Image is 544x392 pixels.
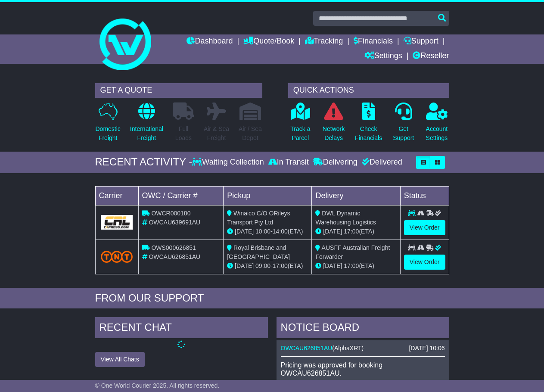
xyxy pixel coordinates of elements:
span: 09:00 [255,262,270,269]
p: Domestic Freight [96,124,121,143]
div: GET A QUOTE [95,83,262,98]
div: Delivered [360,158,402,167]
div: [DATE] 10:06 [409,345,445,352]
div: - (ETA) [227,261,308,271]
p: Track a Parcel [290,124,310,143]
div: RECENT CHAT [95,317,268,340]
a: Settings [364,49,402,64]
td: OWC / Carrier # [138,186,224,205]
td: Carrier [95,186,138,205]
span: [DATE] [235,262,254,269]
span: OWCAU626851AU [149,253,200,260]
a: View Order [404,255,445,270]
p: Get Support [393,124,414,143]
p: Air / Sea Depot [239,124,262,143]
p: International Freight [130,124,163,143]
span: OWCAU639691AU [149,219,200,226]
p: Air & Sea Freight [204,124,229,143]
td: Status [400,186,449,205]
span: OWS000626851 [151,244,196,251]
a: GetSupport [392,102,414,147]
p: Check Financials [355,124,382,143]
p: Network Delays [323,124,345,143]
span: DWL Dynamic Warehousing Logistics [315,210,376,226]
span: 17:00 [273,262,288,269]
a: AccountSettings [426,102,448,147]
span: AUSFF Australian Freight Forwarder [315,244,390,260]
span: 17:00 [344,262,359,269]
a: Tracking [305,34,343,49]
div: QUICK ACTIONS [288,83,449,98]
td: Pickup [224,186,312,205]
button: View All Chats [95,352,145,367]
div: Waiting Collection [192,158,266,167]
span: 14:00 [273,228,288,235]
span: AlphaXRT [334,345,362,352]
div: - (ETA) [227,227,308,236]
div: (ETA) [315,227,396,236]
div: Delivering [311,158,360,167]
span: 17:00 [344,228,359,235]
a: Reseller [413,49,449,64]
p: Account Settings [426,124,448,143]
div: In Transit [266,158,311,167]
span: Royal Brisbane and [GEOGRAPHIC_DATA] [227,244,290,260]
a: OWCAU626851AU [281,345,333,352]
div: NOTICE BOARD [277,317,449,340]
a: Quote/Book [243,34,294,49]
div: RECENT ACTIVITY - [95,156,193,168]
a: Financials [354,34,393,49]
div: FROM OUR SUPPORT [95,292,449,305]
img: GetCarrierServiceLogo [101,215,133,230]
a: NetworkDelays [322,102,345,147]
img: TNT_Domestic.png [101,251,133,262]
a: Track aParcel [290,102,311,147]
div: (ETA) [315,261,396,271]
a: InternationalFreight [130,102,164,147]
span: [DATE] [235,228,254,235]
p: Pricing was approved for booking OWCAU626851AU. [281,361,445,377]
a: Dashboard [187,34,233,49]
a: View Order [404,220,445,235]
p: Full Loads [173,124,194,143]
a: DomesticFreight [95,102,121,147]
span: Winaico C/O ORileys Transport Pty Ltd [227,210,290,226]
span: [DATE] [323,262,342,269]
a: Support [404,34,438,49]
span: 10:00 [255,228,270,235]
td: Delivery [312,186,400,205]
div: ( ) [281,345,445,352]
span: © One World Courier 2025. All rights reserved. [95,382,220,389]
span: [DATE] [323,228,342,235]
span: OWCR000180 [151,210,190,217]
a: CheckFinancials [354,102,382,147]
